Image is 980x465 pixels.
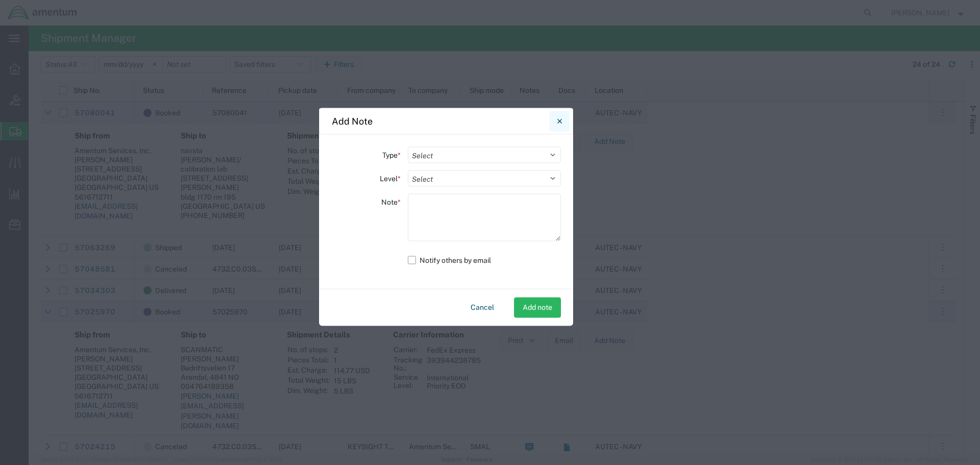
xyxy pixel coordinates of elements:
button: Close [549,111,570,131]
button: Cancel [462,297,502,317]
label: Note [381,193,401,210]
label: Level [380,170,401,186]
label: Notify others by email [408,251,561,269]
h4: Add Note [332,114,373,128]
label: Type [382,146,401,163]
button: Add note [514,297,561,317]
